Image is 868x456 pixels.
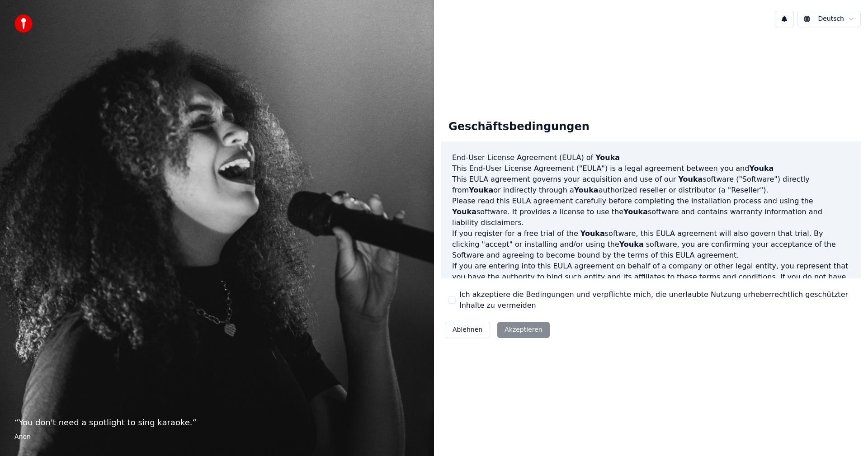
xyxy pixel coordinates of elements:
[452,261,850,304] p: If you are entering into this EULA agreement on behalf of a company or other legal entity, you re...
[452,228,850,261] p: If you register for a free trial of the software, this EULA agreement will also govern that trial...
[452,174,850,196] p: This EULA agreement governs your acquisition and use of our software ("Software") directly from o...
[469,186,493,194] span: Youka
[749,164,774,173] span: Youka
[452,207,476,216] span: Youka
[452,196,850,228] p: Please read this EULA agreement carefully before completing the installation process and using th...
[574,186,599,194] span: Youka
[623,207,648,216] span: Youka
[14,14,33,33] img: youka
[441,113,597,141] div: Geschäftsbedingungen
[619,240,644,249] span: Youka
[445,322,490,338] button: Ablehnen
[14,416,420,429] p: “ You don't need a spotlight to sing karaoke. ”
[452,163,850,174] p: This End-User License Agreement ("EULA") is a legal agreement between you and
[452,152,850,163] h3: End-User License Agreement (EULA) of
[14,432,420,442] footer: Anon
[678,175,703,183] span: Youka
[595,153,620,162] span: Youka
[580,229,605,238] span: Youka
[459,289,854,311] label: Ich akzeptiere die Bedingungen und verpflichte mich, die unerlaubte Nutzung urheberrechtlich gesc...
